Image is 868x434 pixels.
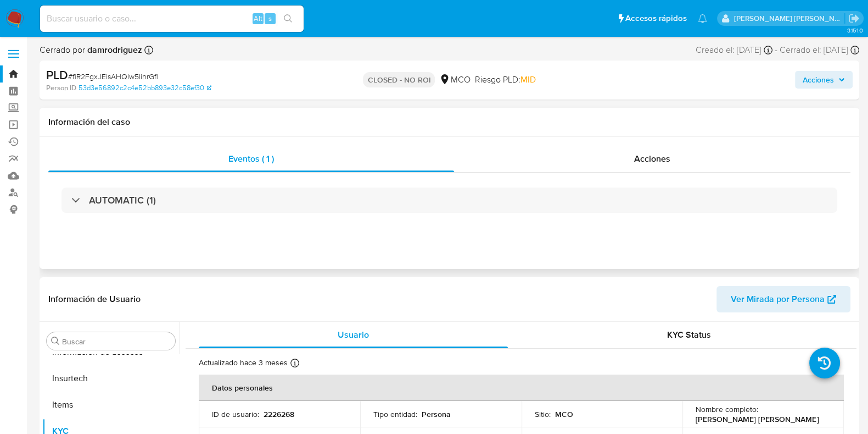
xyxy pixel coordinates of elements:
th: Datos personales [199,375,844,401]
div: Cerrado el: [DATE] [780,44,859,56]
p: juan.montanobonaga@mercadolibre.com.co [734,13,845,24]
button: Insurtech [42,365,180,392]
button: search-icon [277,11,299,26]
button: Items [42,392,180,418]
a: 53d3e56892c2c4e52bb893e32c58ef30 [79,83,211,93]
button: Buscar [51,337,60,345]
span: Acciones [803,71,834,89]
input: Buscar usuario o caso... [40,12,304,26]
b: damrodriguez [85,43,142,56]
h1: Información de Usuario [48,294,141,305]
p: 2226268 [264,409,294,419]
div: MCO [439,74,470,86]
span: MID [520,73,535,86]
span: Accesos rápidos [625,13,687,24]
a: Notificaciones [698,14,707,23]
input: Buscar [62,337,171,347]
p: ID de usuario : [212,409,259,419]
b: Person ID [46,83,76,93]
span: - [775,44,777,56]
button: Acciones [795,71,853,89]
h1: Información del caso [48,117,850,128]
span: Eventos ( 1 ) [228,152,274,165]
span: Acciones [634,152,670,165]
p: [PERSON_NAME] [PERSON_NAME] [696,414,819,424]
span: Usuario [338,328,369,341]
p: MCO [555,409,573,419]
p: Nombre completo : [696,404,758,414]
span: # fiR2FgxJEisAHQlw5linrGfl [68,71,158,82]
p: Actualizado hace 3 meses [199,358,288,368]
p: Persona [422,409,451,419]
p: CLOSED - NO ROI [363,72,435,87]
span: Ver Mirada por Persona [731,286,825,312]
h3: AUTOMATIC (1) [89,194,156,206]
span: Riesgo PLD: [474,74,535,86]
span: Alt [254,13,262,24]
p: Sitio : [535,409,551,419]
span: s [268,13,272,24]
a: Salir [848,13,860,24]
div: Creado el: [DATE] [696,44,772,56]
b: PLD [46,66,68,84]
span: Cerrado por [40,44,142,56]
div: AUTOMATIC (1) [61,188,837,213]
span: KYC Status [667,328,711,341]
button: Ver Mirada por Persona [716,286,850,312]
p: Tipo entidad : [373,409,417,419]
